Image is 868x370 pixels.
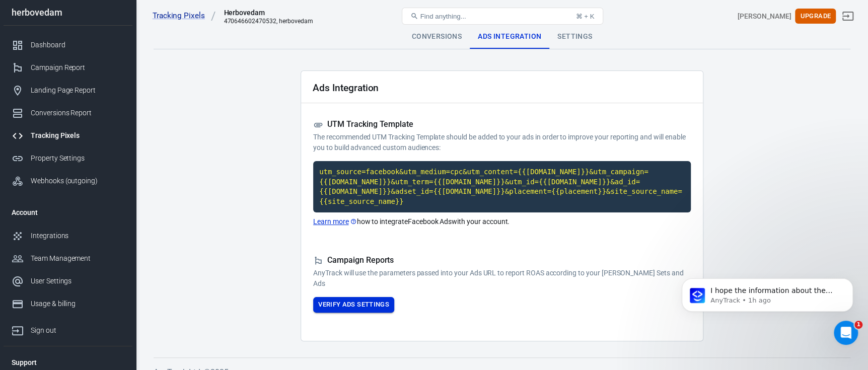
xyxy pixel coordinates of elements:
[795,9,836,24] button: Upgrade
[4,270,132,292] a: User Settings
[31,153,124,164] div: Property Settings
[131,73,185,84] div: in my account?
[8,98,193,254] div: AnyTrack says…
[4,56,132,79] a: Campaign Report
[4,79,132,102] a: Landing Page Report
[4,102,132,124] a: Conversions Report
[313,132,691,153] p: The recommended UTM Tracking Template should be added to your ads in order to improve your report...
[313,268,691,289] p: AnyTrack will use the parameters passed into your Ads URL to report ROAS according to your [PERSO...
[404,25,470,49] div: Conversions
[31,40,124,50] div: Dashboard
[549,25,600,49] div: Settings
[16,192,185,222] div: For SamCart, we automatically track page visits, checkout initiation, payment info entry, purchas...
[4,292,132,315] a: Usage & billing
[16,278,24,286] button: Emoji picker
[100,45,193,67] div: so i can track events?
[8,45,193,68] div: sunny says…
[173,274,189,290] button: Send a message…
[123,67,193,90] div: in my account?
[224,8,313,18] div: Herbovedam
[9,257,193,274] textarea: Message…
[470,25,549,49] div: Ads Integration
[153,11,216,21] a: Tracking Pixels
[8,67,193,98] div: sunny says…
[4,225,132,247] a: Integrations
[313,255,691,266] h5: Campaign Reports
[16,128,185,188] div: Our AutoTrack feature automatically captures events like add-to-cart, clicks, and opt-ins without...
[8,254,193,298] div: AnyTrack says…
[31,62,124,73] div: Campaign Report
[16,104,185,123] div: Yes, you can track events in your account with the Free plan!
[49,5,85,13] h1: AnyTrack
[836,4,860,28] a: Sign out
[49,13,125,23] p: The team can also help
[834,321,858,345] iframe: Intercom live chat
[177,4,195,22] div: Close
[4,124,132,147] a: Tracking Pixels
[4,8,132,17] div: herbovedam
[4,147,132,170] a: Property Settings
[313,216,357,227] a: Learn more
[8,98,193,253] div: Yes, you can track events in your account with the Free plan!Our AutoTrack feature automatically ...
[854,321,862,329] span: 1
[31,231,124,241] div: Integrations
[4,247,132,270] a: Team Management
[402,8,603,25] button: Find anything...⌘ + K
[31,85,124,96] div: Landing Page Report
[29,6,45,22] img: Profile image for AnyTrack
[313,119,691,130] h5: UTM Tracking Template
[4,34,132,56] a: Dashboard
[31,299,124,309] div: Usage & billing
[4,315,132,342] a: Sign out
[8,15,193,45] div: AnyTrack says…
[667,257,868,343] iframe: Intercom notifications message
[31,130,124,141] div: Tracking Pixels
[48,278,56,286] button: Upload attachment
[575,13,594,20] div: ⌘ + K
[31,176,124,186] div: Webhooks (outgoing)
[420,13,466,20] span: Find anything...
[313,216,691,227] p: how to integrate Facebook Ads with your account.
[4,200,132,225] li: Account
[108,51,185,61] div: so i can track events?
[31,325,124,336] div: Sign out
[313,161,691,212] code: Click to copy
[8,254,144,276] div: Is that what you were looking for?
[31,253,124,264] div: Team Management
[7,4,26,23] button: go back
[31,108,124,118] div: Conversions Report
[16,227,185,247] div: All these events will show up in your AnyTrack dashboard for analysis.
[31,276,124,286] div: User Settings
[4,170,132,192] a: Webhooks (outgoing)
[738,11,791,22] div: Account id: yLGw5221
[224,18,313,25] div: 470646602470532, herbovedam
[313,297,394,313] button: Verify Ads Settings
[313,83,379,93] h2: Ads Integration
[32,278,40,286] button: Gif picker
[158,4,177,23] button: Home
